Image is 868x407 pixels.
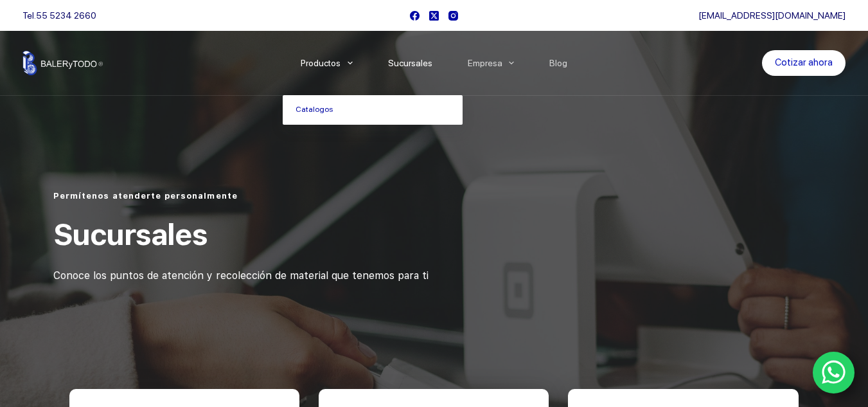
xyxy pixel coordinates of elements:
a: 55 5234 2660 [36,10,96,21]
a: Instagram [448,11,458,21]
a: Catalogos [283,95,463,125]
span: Permítenos atenderte personalmente [53,191,238,201]
nav: Menu Principal [283,31,585,95]
a: X (Twitter) [429,11,439,21]
a: [EMAIL_ADDRESS][DOMAIN_NAME] [698,10,846,21]
span: Tel. [22,10,96,21]
span: Sucursales [53,217,208,252]
a: Cotizar ahora [762,50,846,76]
img: Balerytodo [22,51,103,75]
a: Facebook [410,11,420,21]
a: WhatsApp [813,352,855,394]
span: Conoce los puntos de atención y recolección de material que tenemos para ti [53,269,429,282]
